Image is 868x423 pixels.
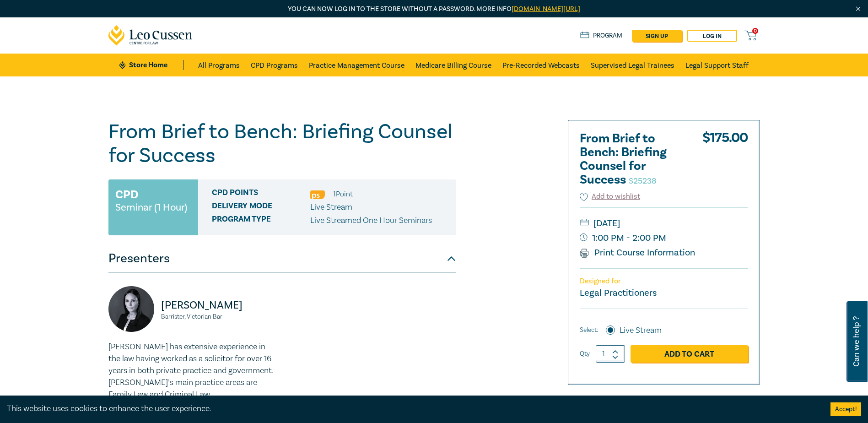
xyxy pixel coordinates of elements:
[580,231,748,245] small: 1:00 PM - 2:00 PM
[580,349,590,359] label: Qty
[108,4,760,14] p: You can now log in to the store without a password. More info
[108,120,456,168] h1: From Brief to Bench: Briefing Counsel for Success
[512,5,580,13] a: [DOMAIN_NAME][URL]
[852,307,861,376] span: Can we help ?
[212,201,310,213] span: Delivery Mode
[687,30,737,42] a: Log in
[309,54,404,76] a: Practice Management Course
[752,28,758,34] span: 0
[161,298,277,313] p: [PERSON_NAME]
[596,345,625,363] input: 1
[415,54,491,76] a: Medicare Billing Course
[854,5,862,13] img: Close
[115,203,187,212] small: Seminar (1 Hour)
[830,402,861,416] button: Accept cookies
[212,188,310,200] span: CPD Points
[108,286,154,332] img: https://s3.ap-southeast-2.amazonaws.com/leo-cussen-store-production-content/Contacts/Michelle%20B...
[108,341,277,401] p: [PERSON_NAME] has extensive experience in the law having worked as a solicitor for over 16 years ...
[7,403,817,415] div: This website uses cookies to enhance the user experience.
[161,314,277,320] small: Barrister, Victorian Bar
[198,54,240,76] a: All Programs
[580,247,695,259] a: Print Course Information
[620,325,662,336] label: Live Stream
[632,30,682,42] a: sign up
[251,54,298,76] a: CPD Programs
[591,54,674,76] a: Supervised Legal Trainees
[310,190,325,199] img: Professional Skills
[119,60,183,70] a: Store Home
[631,345,748,363] a: Add to Cart
[580,31,623,41] a: Program
[310,215,432,227] p: Live Streamed One Hour Seminars
[629,176,657,186] small: S25238
[580,191,641,202] button: Add to wishlist
[502,54,580,76] a: Pre-Recorded Webcasts
[212,215,310,227] span: Program type
[108,245,456,272] button: Presenters
[115,186,138,203] h3: CPD
[310,202,352,212] span: Live Stream
[580,277,748,286] p: Designed for
[580,132,680,187] h2: From Brief to Bench: Briefing Counsel for Success
[580,287,657,299] small: Legal Practitioners
[685,54,749,76] a: Legal Support Staff
[702,132,748,191] div: $ 175.00
[580,325,598,335] span: Select:
[580,216,748,231] small: [DATE]
[333,188,353,200] li: 1 Point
